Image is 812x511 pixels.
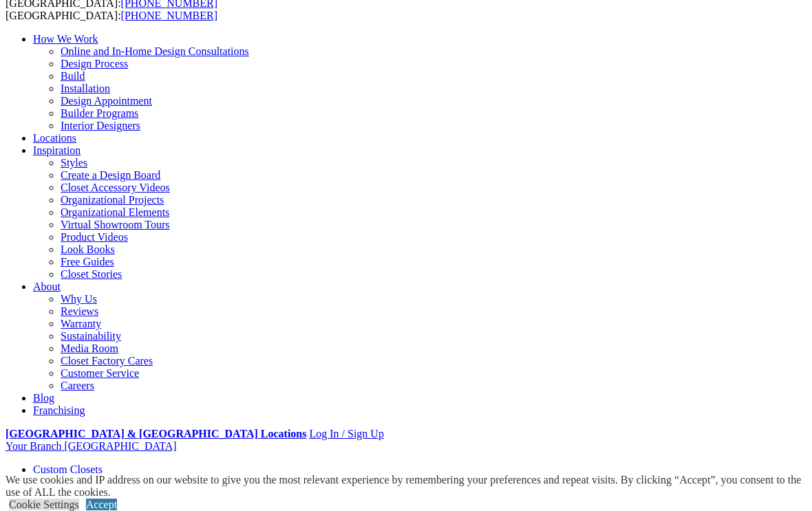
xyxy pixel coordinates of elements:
[61,194,164,206] a: Organizational Projects
[33,33,98,45] a: How We Work
[61,243,115,255] a: Look Books
[61,120,140,131] a: Interior Designers
[33,281,61,292] a: About
[86,499,117,510] a: Accept
[6,440,177,452] a: Your Branch [GEOGRAPHIC_DATA]
[61,293,97,305] a: Why Us
[61,219,170,230] a: Virtual Showroom Tours
[61,169,160,181] a: Create a Design Board
[61,157,87,168] a: Styles
[9,499,79,510] a: Cookie Settings
[61,58,128,69] a: Design Process
[6,440,61,452] span: Your Branch
[61,231,128,243] a: Product Videos
[61,305,98,317] a: Reviews
[61,367,139,379] a: Customer Service
[33,144,81,156] a: Inspiration
[64,440,176,452] span: [GEOGRAPHIC_DATA]
[61,45,249,57] a: Online and In-Home Design Consultations
[309,428,383,439] a: Log In / Sign Up
[61,330,121,342] a: Sustainability
[61,343,118,354] a: Media Room
[61,318,101,329] a: Warranty
[61,380,94,391] a: Careers
[61,95,152,107] a: Design Appointment
[61,107,138,119] a: Builder Programs
[61,83,110,94] a: Installation
[121,10,217,21] a: [PHONE_NUMBER]
[6,474,812,499] div: We use cookies and IP address on our website to give you the most relevant experience by remember...
[6,428,306,439] a: [GEOGRAPHIC_DATA] & [GEOGRAPHIC_DATA] Locations
[33,132,76,144] a: Locations
[61,206,169,218] a: Organizational Elements
[33,392,54,404] a: Blog
[61,268,122,280] a: Closet Stories
[61,70,85,82] a: Build
[33,404,85,416] a: Franchising
[61,182,170,193] a: Closet Accessory Videos
[61,355,153,367] a: Closet Factory Cares
[33,464,103,475] a: Custom Closets
[61,256,114,268] a: Free Guides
